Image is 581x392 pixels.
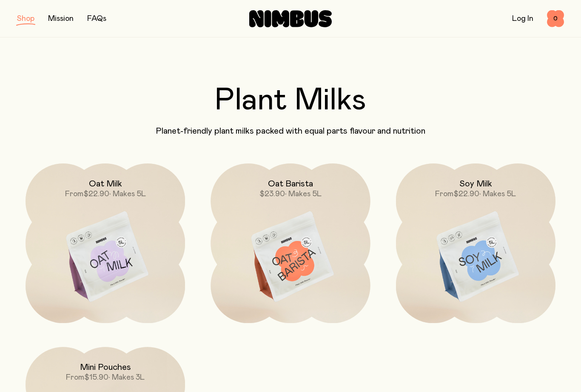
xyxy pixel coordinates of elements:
a: Soy MilkFrom$22.90• Makes 5L [396,163,555,323]
span: $22.90 [453,190,479,198]
a: Log In [512,15,533,23]
a: Oat Barista$23.90• Makes 5L [211,163,370,323]
span: $15.90 [84,374,108,381]
a: Mission [48,15,74,23]
span: • Makes 5L [285,190,322,198]
span: From [435,190,453,198]
p: Planet-friendly plant milks packed with equal parts flavour and nutrition [17,126,564,136]
span: From [66,374,84,381]
span: From [65,190,83,198]
span: $23.90 [259,190,285,198]
h2: Mini Pouches [80,362,131,372]
h2: Plant Milks [17,85,564,116]
span: • Makes 5L [479,190,516,198]
a: FAQs [87,15,106,23]
span: • Makes 5L [109,190,146,198]
a: Oat MilkFrom$22.90• Makes 5L [26,163,185,323]
h2: Soy Milk [459,179,492,189]
h2: Oat Barista [268,179,313,189]
span: $22.90 [83,190,109,198]
span: • Makes 3L [108,374,145,381]
button: 0 [547,10,564,27]
h2: Oat Milk [89,179,122,189]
